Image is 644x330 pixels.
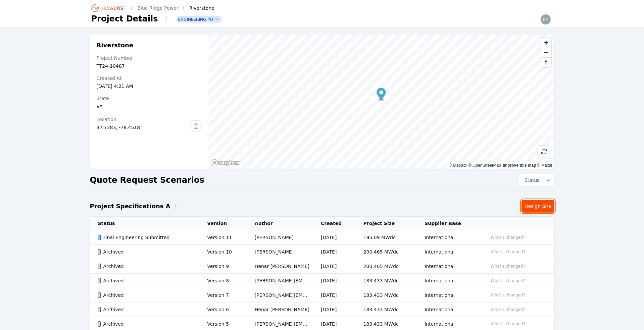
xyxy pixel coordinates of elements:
[90,288,554,302] tr: ArchivedVersion 7[PERSON_NAME][EMAIL_ADDRESS][PERSON_NAME][DOMAIN_NAME][DATE]183.433 MWdcInternat...
[416,230,480,245] td: International
[355,230,417,245] td: 195.09 MWdc
[199,230,247,245] td: Version 11
[416,259,480,274] td: International
[180,5,214,11] div: Riverstone
[522,200,554,213] a: Design Site
[90,245,554,259] tr: ArchivedVersion 10[PERSON_NAME][DATE]200.465 MWdcInternationalWhat's changed?
[503,163,536,168] a: Improve this map
[97,83,202,90] div: [DATE] 4:21 AM
[488,291,528,299] button: What's changed?
[355,245,417,259] td: 200.465 MWdc
[377,88,386,102] div: Map marker
[519,174,554,186] button: Status
[488,320,528,328] button: What's changed?
[488,234,528,241] button: What's changed?
[98,249,196,255] div: Archived
[522,177,540,183] span: Status
[541,38,551,48] button: Zoom in
[488,277,528,284] button: What's changed?
[97,63,202,69] div: TT24-10487
[416,302,480,317] td: International
[98,263,196,270] div: Archived
[199,217,247,230] th: Version
[247,245,313,259] td: [PERSON_NAME]
[90,202,170,211] h2: Project Specifications A
[247,230,313,245] td: [PERSON_NAME]
[97,95,202,102] div: State
[313,217,355,230] th: Created
[97,116,191,123] div: Location
[449,163,467,168] a: Mapbox
[313,288,355,302] td: [DATE]
[355,217,417,230] th: Project Size
[247,217,313,230] th: Author
[313,302,355,317] td: [DATE]
[97,124,191,131] div: 37.7283, -78.4518
[90,175,204,185] h2: Quote Request Scenarios
[90,274,554,288] tr: ArchivedVersion 8[PERSON_NAME][EMAIL_ADDRESS][PERSON_NAME][DOMAIN_NAME][DATE]183.433 MWdcInternat...
[488,306,528,313] button: What's changed?
[138,5,179,11] a: Blue Ridge Power
[90,230,554,245] tr: Final Engineering SubmittedVersion 11[PERSON_NAME][DATE]195.09 MWdcInternationalWhat's changed?
[355,274,417,288] td: 183.433 MWdc
[247,302,313,317] td: Henar [PERSON_NAME]
[98,306,196,313] div: Archived
[541,48,551,57] span: Zoom out
[468,163,501,168] a: OpenStreetMap
[98,292,196,298] div: Archived
[313,230,355,245] td: [DATE]
[98,277,196,284] div: Archived
[313,259,355,274] td: [DATE]
[98,321,196,327] div: Archived
[97,103,202,110] div: VA
[208,35,554,169] canvas: Map
[247,288,313,302] td: [PERSON_NAME][EMAIL_ADDRESS][PERSON_NAME][DOMAIN_NAME]
[199,288,247,302] td: Version 7
[540,14,551,25] img: raymond.aber@nevados.solar
[97,75,202,81] div: Created At
[199,302,247,317] td: Version 6
[177,17,221,22] button: Engineering PO
[313,274,355,288] td: [DATE]
[416,217,480,230] th: Supplier Base
[355,302,417,317] td: 183.433 MWdc
[416,245,480,259] td: International
[541,48,551,57] button: Zoom out
[97,55,202,61] div: Project Number
[416,288,480,302] td: International
[355,259,417,274] td: 200.465 MWdc
[416,274,480,288] td: International
[97,41,202,49] h2: Riverstone
[90,302,554,317] tr: ArchivedVersion 6Henar [PERSON_NAME][DATE]183.433 MWdcInternationalWhat's changed?
[488,248,528,256] button: What's changed?
[247,259,313,274] td: Henar [PERSON_NAME]
[355,288,417,302] td: 183.433 MWdc
[199,274,247,288] td: Version 8
[90,217,199,230] th: Status
[541,57,551,67] button: Reset bearing to north
[91,3,214,13] nav: Breadcrumb
[98,234,196,241] div: Final Engineering Submitted
[247,274,313,288] td: [PERSON_NAME][EMAIL_ADDRESS][PERSON_NAME][DOMAIN_NAME]
[199,245,247,259] td: Version 10
[313,245,355,259] td: [DATE]
[210,159,240,167] a: Mapbox homepage
[537,163,553,168] a: Maxar
[488,263,528,270] button: What's changed?
[90,259,554,274] tr: ArchivedVersion 9Henar [PERSON_NAME][DATE]200.465 MWdcInternationalWhat's changed?
[199,259,247,274] td: Version 9
[91,13,158,24] h1: Project Details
